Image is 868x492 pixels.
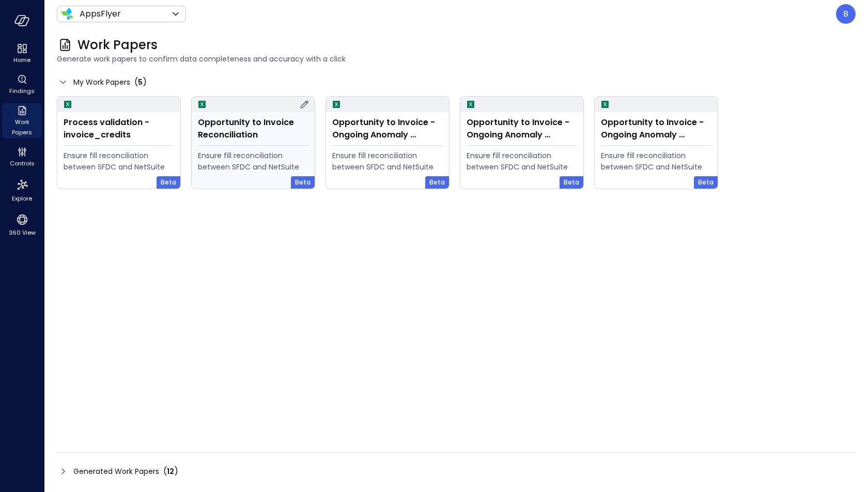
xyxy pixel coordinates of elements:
div: Ensure fill reconciliation between SFDC and NetSuite [467,150,577,173]
div: Home [2,41,42,66]
div: 360 View [2,211,42,239]
p: B [843,8,848,20]
div: Explore [2,176,42,205]
span: Beta [698,177,714,188]
div: Ensure fill reconciliation between SFDC and NetSuite [64,150,174,173]
span: 12 [167,466,174,476]
div: ( ) [134,76,147,88]
span: Controls [10,158,35,168]
p: AppsFlyer [80,8,121,20]
span: Home [13,55,30,65]
span: Beta [295,177,311,188]
span: Beta [429,177,445,188]
span: Work Papers [78,37,158,53]
span: Beta [161,177,176,188]
div: Opportunity to Invoice Reconciliation [198,116,308,141]
span: Generate work papers to confirm data completeness and accuracy with a click [57,53,856,65]
span: Findings [9,86,35,96]
div: Ensure fill reconciliation between SFDC and NetSuite [332,150,443,173]
img: Icon [61,8,73,20]
div: Boaz [836,4,856,24]
div: Ensure fill reconciliation between SFDC and NetSuite [601,150,711,173]
span: Explore [12,193,32,204]
span: Beta [564,177,579,188]
span: Generated Work Papers [73,466,159,477]
div: Findings [2,72,42,97]
div: Opportunity to Invoice - Ongoing Anomaly Detection v1 [467,116,577,141]
div: Ensure fill reconciliation between SFDC and NetSuite [198,150,308,173]
span: 5 [138,77,143,87]
span: 360 View [9,227,36,238]
div: Opportunity to Invoice - Ongoing Anomaly Detection v2 [332,116,443,141]
div: ( ) [163,465,178,478]
div: Work Papers [2,103,42,139]
span: My Work Papers [73,76,130,88]
div: Process validation - invoice_credits [64,116,174,141]
div: Opportunity to Invoice - Ongoing Anomaly Detection [601,116,711,141]
div: Controls [2,145,42,170]
span: Work Papers [6,117,38,137]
